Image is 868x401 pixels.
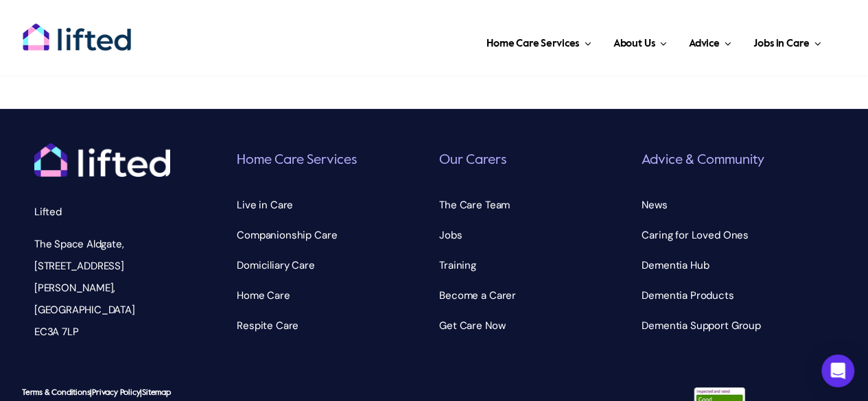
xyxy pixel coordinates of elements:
span: Domiciliary Care [237,254,315,276]
a: Jobs [439,224,631,246]
span: Jobs [439,224,462,246]
a: lifted-logo [22,23,132,36]
a: The Care Team [439,194,631,216]
a: Privacy Policy [92,389,140,397]
h6: Home Care Services [237,151,429,170]
a: CQC [694,387,745,401]
a: Dementia Support Group [642,315,834,337]
a: Caring for Loved Ones [642,224,834,246]
span: Dementia Hub [642,254,709,276]
span: Dementia Products [642,284,734,306]
nav: Our Carers [439,194,631,337]
a: Domiciliary Care [237,254,429,276]
a: Live in Care [237,194,429,216]
a: Dementia Hub [642,254,834,276]
span: Live in Care [237,194,293,216]
div: Open Intercom Messenger [821,354,854,387]
a: Training [439,254,631,276]
span: Companionship Care [237,224,337,246]
a: Sitemap [142,389,171,397]
a: Terms & Conditions [22,389,90,397]
h6: Advice & Community [642,151,834,170]
a: Dementia Products [642,284,834,306]
span: Caring for Loved Ones [642,224,749,246]
p: Lifted [34,201,170,223]
a: News [642,194,834,216]
h6: Our Carers [439,151,631,170]
span: News [642,194,667,216]
span: Jobs in Care [753,33,809,55]
a: Home Care Services [482,21,596,62]
nav: Main Menu [162,21,825,62]
a: Get Care Now [439,315,631,337]
a: Home Care [237,284,429,306]
a: Jobs in Care [749,21,825,62]
span: Become a Carer [439,284,516,306]
a: Respite Care [237,315,429,337]
nav: Advice & Community [642,194,834,337]
nav: Home Care Services [237,194,429,337]
span: Respite Care [237,315,298,337]
span: The Care Team [439,194,510,216]
span: Get Care Now [439,315,505,337]
p: The Space Aldgate, [STREET_ADDRESS][PERSON_NAME], [GEOGRAPHIC_DATA] EC3A 7LP [34,233,170,343]
a: Advice [685,21,736,62]
a: Companionship Care [237,224,429,246]
span: About Us [613,33,655,55]
span: Training [439,254,476,276]
span: Home Care [237,284,290,306]
a: Become a Carer [439,284,631,306]
strong: | | [22,389,171,397]
span: Advice [689,33,720,55]
span: Home Care Services [486,33,579,55]
span: Dementia Support Group [642,315,761,337]
a: About Us [609,21,670,62]
img: logo-white [34,143,170,177]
